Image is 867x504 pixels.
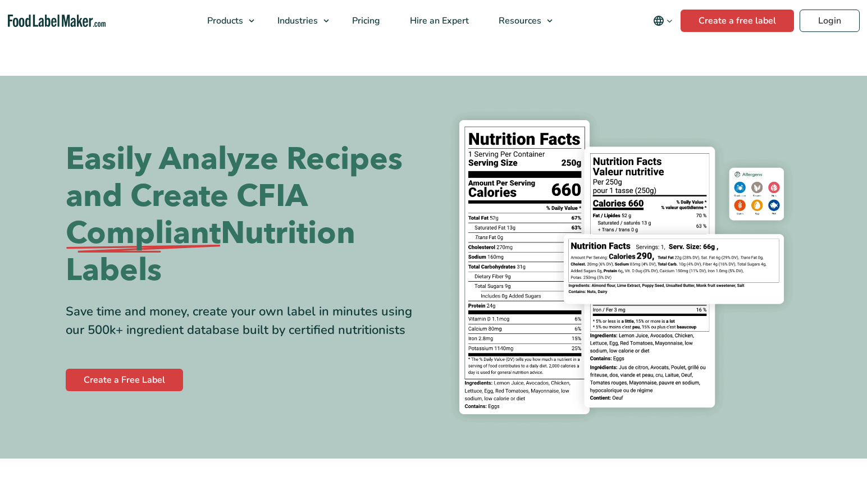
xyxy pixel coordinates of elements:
[204,15,244,27] span: Products
[66,215,221,252] span: Compliant
[800,10,860,32] a: Login
[349,15,381,27] span: Pricing
[681,10,794,32] a: Create a free label
[407,15,470,27] span: Hire an Expert
[66,369,183,391] a: Create a Free Label
[66,303,425,340] div: Save time and money, create your own label in minutes using our 500k+ ingredient database built b...
[274,15,319,27] span: Industries
[8,15,106,28] a: Food Label Maker homepage
[66,141,425,289] h1: Easily Analyze Recipes and Create CFIA Nutrition Labels
[495,15,542,27] span: Resources
[645,10,681,32] button: Change language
